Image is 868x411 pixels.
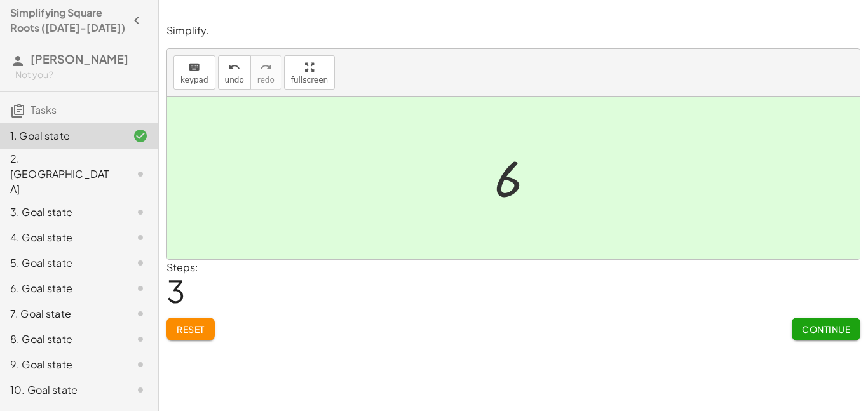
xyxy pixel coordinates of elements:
span: redo [257,76,275,84]
div: 1. Goal state [10,128,112,144]
div: 5. Goal state [10,255,112,271]
i: Task not started. [133,255,148,271]
p: Simplify. [166,24,860,38]
div: 2. [GEOGRAPHIC_DATA] [10,151,112,197]
span: Tasks [31,103,57,116]
span: keypad [180,76,208,84]
button: keyboardkeypad [173,55,215,90]
h4: Simplifying Square Roots ([DATE]-[DATE]) [10,5,125,36]
button: Continue [792,318,860,340]
span: Reset [177,323,205,335]
div: Not you? [15,69,148,81]
div: 3. Goal state [10,205,112,220]
i: Task not started. [133,382,148,398]
i: Task not started. [133,306,148,321]
button: redoredo [250,55,281,90]
span: 3 [166,271,185,310]
div: 4. Goal state [10,230,112,245]
i: Task not started. [133,332,148,347]
button: undoundo [218,55,251,90]
div: 7. Goal state [10,306,112,321]
div: 9. Goal state [10,357,112,372]
button: Reset [166,318,215,340]
div: 6. Goal state [10,281,112,296]
i: Task not started. [133,281,148,296]
span: fullscreen [291,76,328,84]
i: redo [260,60,272,75]
i: Task not started. [133,357,148,372]
i: Task not started. [133,230,148,245]
i: undo [228,60,240,75]
label: Steps: [166,260,198,274]
span: Continue [802,323,850,335]
div: 10. Goal state [10,382,112,398]
i: Task finished and correct. [133,128,148,144]
i: keyboard [188,60,200,75]
span: undo [225,76,244,84]
span: [PERSON_NAME] [31,51,128,66]
i: Task not started. [133,205,148,220]
div: 8. Goal state [10,332,112,347]
button: fullscreen [284,55,335,90]
i: Task not started. [133,166,148,182]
